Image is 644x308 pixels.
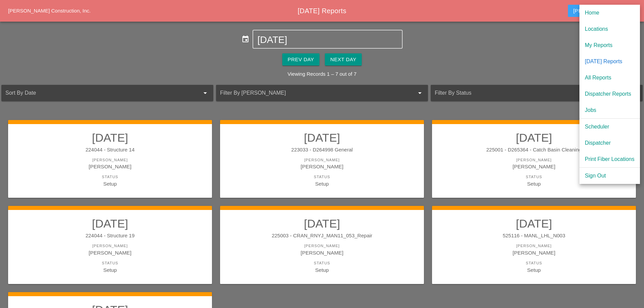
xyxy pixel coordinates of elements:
div: Status [15,260,205,266]
a: Home [579,5,640,21]
div: 225003 - CRAN_RNYJ_MAN11_053_Repair [227,232,417,240]
a: [PERSON_NAME] Construction, Inc. [8,8,91,14]
i: arrow_drop_down [201,89,209,97]
div: Prev Day [288,56,314,64]
div: Print Fiber Locations [585,155,635,163]
a: Locations [579,21,640,37]
div: Status [15,174,205,180]
button: [PERSON_NAME] [568,5,633,17]
div: Setup [15,180,205,188]
div: [PERSON_NAME] [15,243,205,249]
div: 223033 - D264998 General [227,146,417,154]
h2: [DATE] [15,131,205,144]
div: Home [585,9,635,17]
h2: [DATE] [227,131,417,144]
div: Locations [585,25,635,33]
div: Status [439,260,629,266]
div: Dispatcher [585,139,635,147]
div: [PERSON_NAME] [227,249,417,257]
div: [PERSON_NAME] [439,157,629,163]
div: [DATE] Reports [585,57,635,66]
i: arrow_drop_down [416,89,424,97]
span: [DATE] Reports [297,7,346,15]
div: 225001 - D265364 - Catch Basin Cleaning [439,146,629,154]
a: [DATE]525116 - MANL_LHL_N003[PERSON_NAME][PERSON_NAME]StatusSetup [439,217,629,274]
a: [DATE]224044 - Structure 19[PERSON_NAME][PERSON_NAME]StatusSetup [15,217,205,274]
div: [PERSON_NAME] [439,243,629,249]
div: [PERSON_NAME] [439,249,629,257]
div: Setup [439,266,629,274]
a: [DATE] Reports [579,53,640,70]
i: event [241,35,249,43]
div: Jobs [585,106,635,114]
div: Setup [227,180,417,188]
a: [DATE]224044 - Structure 14[PERSON_NAME][PERSON_NAME]StatusSetup [15,131,205,188]
div: 525116 - MANL_LHL_N003 [439,232,629,240]
a: Dispatcher Reports [579,86,640,102]
div: 224044 - Structure 19 [15,232,205,240]
a: Scheduler [579,119,640,135]
button: Prev Day [282,53,319,66]
div: All Reports [585,74,635,82]
div: My Reports [585,41,635,49]
div: Next Day [330,56,356,64]
div: Scheduler [585,123,635,131]
div: Setup [439,180,629,188]
button: Next Day [325,53,362,66]
div: [PERSON_NAME] [227,243,417,249]
a: All Reports [579,70,640,86]
a: Jobs [579,102,640,118]
a: Print Fiber Locations [579,151,640,167]
div: [PERSON_NAME] [573,7,628,15]
div: [PERSON_NAME] [227,163,417,170]
div: [PERSON_NAME] [15,163,205,170]
a: [DATE]223033 - D264998 General[PERSON_NAME][PERSON_NAME]StatusSetup [227,131,417,188]
div: 224044 - Structure 14 [15,146,205,154]
div: [PERSON_NAME] [15,157,205,163]
div: Status [439,174,629,180]
input: Select Date [257,34,398,45]
div: Setup [227,266,417,274]
a: Dispatcher [579,135,640,151]
a: My Reports [579,37,640,53]
div: Setup [15,266,205,274]
div: [PERSON_NAME] [227,157,417,163]
div: [PERSON_NAME] [15,249,205,257]
div: Sign Out [585,172,635,180]
h2: [DATE] [15,217,205,230]
h2: [DATE] [227,217,417,230]
div: Status [227,260,417,266]
h2: [DATE] [439,217,629,230]
div: Dispatcher Reports [585,90,635,98]
a: [DATE]225001 - D265364 - Catch Basin Cleaning[PERSON_NAME][PERSON_NAME]StatusSetup [439,131,629,188]
h2: [DATE] [439,131,629,144]
a: [DATE]225003 - CRAN_RNYJ_MAN11_053_Repair[PERSON_NAME][PERSON_NAME]StatusSetup [227,217,417,274]
div: [PERSON_NAME] [439,163,629,170]
div: Status [227,174,417,180]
